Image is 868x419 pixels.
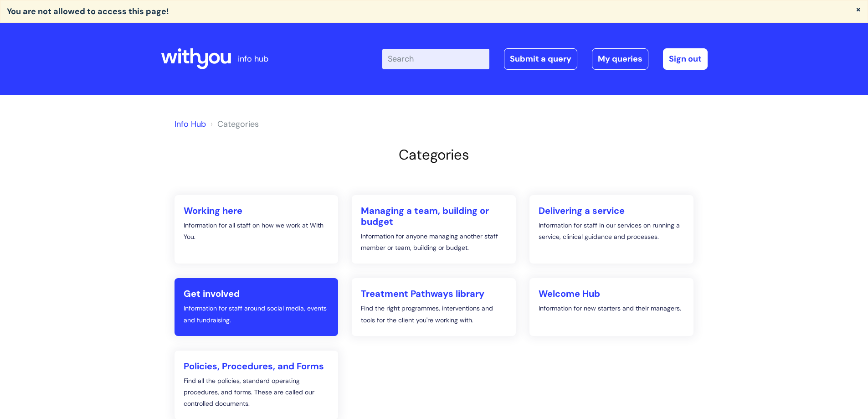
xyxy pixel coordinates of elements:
p: Information for new starters and their managers. [539,303,684,314]
p: Information for staff in our services on running a service, clinical guidance and processes. [539,220,684,243]
button: × [856,5,861,13]
p: Find the right programmes, interventions and tools for the client you're working with. [361,303,507,326]
h2: Working here [184,205,329,216]
a: Get involved Information for staff around social media, events and fundraising. [175,278,339,336]
h2: Welcome Hub [539,288,684,299]
p: Information for all staff on how we work at With You. [184,220,329,243]
a: Working here Information for all staff on how we work at With You. [175,195,339,264]
a: Info Hub [175,119,206,129]
h2: Managing a team, building or budget [361,205,507,227]
h2: Categories [175,146,694,163]
p: info hub [238,52,268,66]
h2: Delivering a service [539,205,684,216]
a: Managing a team, building or budget Information for anyone managing another staff member or team,... [352,195,516,264]
input: Search [382,49,489,69]
h2: Policies, Procedures, and Forms [184,361,329,372]
h2: Get involved [184,288,329,299]
a: Delivering a service Information for staff in our services on running a service, clinical guidanc... [529,195,693,264]
a: Sign out [663,48,708,69]
a: Submit a query [504,48,577,69]
a: Treatment Pathways library Find the right programmes, interventions and tools for the client you'... [352,278,516,336]
h2: Treatment Pathways library [361,288,507,299]
li: Solution home [208,117,259,131]
a: Welcome Hub Information for new starters and their managers. [529,278,693,336]
p: Information for staff around social media, events and fundraising. [184,303,329,326]
div: | - [382,48,708,69]
a: My queries [592,48,648,69]
p: Information for anyone managing another staff member or team, building or budget. [361,231,507,253]
p: Find all the policies, standard operating procedures, and forms. These are called our controlled ... [184,375,329,410]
